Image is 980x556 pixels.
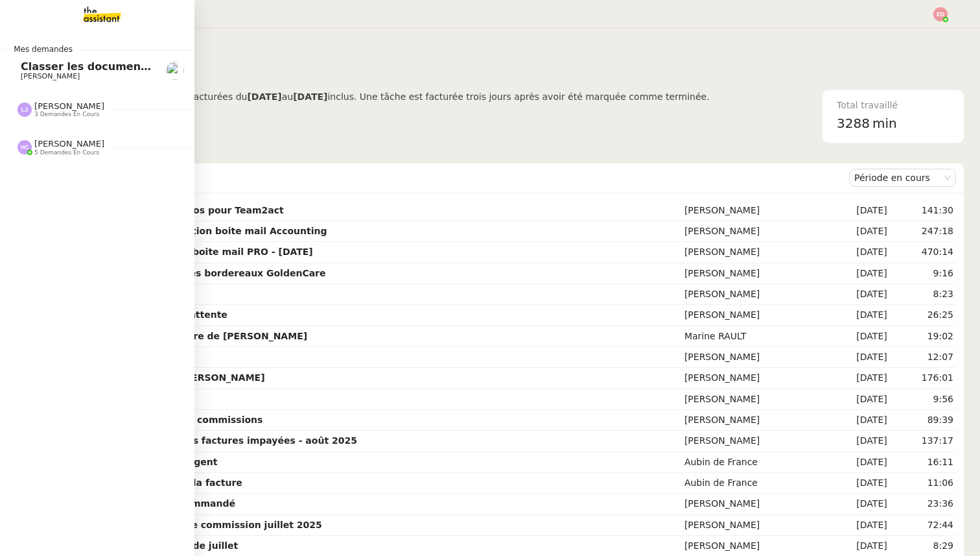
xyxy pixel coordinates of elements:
div: Demandes [65,165,849,191]
td: [PERSON_NAME] [682,389,826,410]
td: 89:39 [890,410,956,431]
b: [DATE] [293,91,327,102]
td: 72:44 [890,515,956,536]
td: [DATE] [826,410,890,431]
strong: COMPTABILITE - Relances factures impayées - août 2025 [68,435,357,446]
span: 3 demandes en cours [34,111,99,118]
td: 9:16 [890,263,956,284]
td: [DATE] [826,242,890,263]
strong: Éclaircir le traitement des bordereaux GoldenCare [68,268,326,278]
td: [DATE] [826,200,890,221]
span: inclus. Une tâche est facturée trois jours après avoir été marquée comme terminée. [327,91,709,102]
td: [PERSON_NAME] [682,221,826,242]
td: [DATE] [826,452,890,473]
nz-select-item: Période en cours [854,169,951,186]
td: 23:36 [890,494,956,514]
td: 19:02 [890,326,956,347]
td: [PERSON_NAME] [682,200,826,221]
td: [PERSON_NAME] [682,368,826,389]
td: Aubin de France [682,473,826,494]
td: 176:01 [890,368,956,389]
td: 247:18 [890,221,956,242]
img: svg [933,7,948,21]
td: 9:56 [890,389,956,410]
img: svg [17,103,32,117]
td: [DATE] [826,389,890,410]
td: [PERSON_NAME] [682,284,826,305]
td: 137:17 [890,431,956,452]
td: [DATE] [826,368,890,389]
td: 8:23 [890,284,956,305]
b: [DATE] [247,91,281,102]
td: [PERSON_NAME] [682,347,826,368]
span: Mes demandes [6,43,80,56]
img: users%2FALbeyncImohZ70oG2ud0kR03zez1%2Favatar%2F645c5494-5e49-4313-a752-3cbe407590be [166,62,184,80]
td: [DATE] [826,473,890,494]
td: [DATE] [826,515,890,536]
strong: Traiter les bordereaux de commission juillet 2025 [68,520,322,530]
td: 26:25 [890,305,956,326]
div: Total travaillé [837,98,950,113]
span: 5 demandes en cours [34,149,99,156]
td: [DATE] [826,305,890,326]
td: 470:14 [890,242,956,263]
span: [PERSON_NAME] [21,72,80,80]
td: 141:30 [890,200,956,221]
span: min [872,113,897,134]
td: [PERSON_NAME] [682,305,826,326]
td: [DATE] [826,326,890,347]
td: [PERSON_NAME] [682,242,826,263]
td: [PERSON_NAME] [682,263,826,284]
td: [DATE] [826,347,890,368]
td: [DATE] [826,494,890,514]
td: 12:07 [890,347,956,368]
span: au [282,91,293,102]
span: Classer les documents d'assurance dans Brokin [21,60,299,73]
td: Aubin de France [682,452,826,473]
td: [DATE] [826,431,890,452]
td: [DATE] [826,221,890,242]
td: [PERSON_NAME] [682,494,826,514]
td: [PERSON_NAME] [682,431,826,452]
td: [PERSON_NAME] [682,410,826,431]
td: 16:11 [890,452,956,473]
td: Marine RAULT [682,326,826,347]
td: [DATE] [826,263,890,284]
span: [PERSON_NAME] [34,101,104,111]
td: 11:06 [890,473,956,494]
strong: Formation Interne 2 - [PERSON_NAME] [68,372,265,383]
span: [PERSON_NAME] [34,139,104,149]
strong: [DATE] - QUOTIDIEN Gestion boite mail Accounting [68,226,327,236]
span: 3288 [837,115,870,131]
img: svg [17,140,32,154]
td: [PERSON_NAME] [682,515,826,536]
strong: Vérifier paiement en Euros pour Team2act [68,205,284,215]
td: [DATE] [826,284,890,305]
